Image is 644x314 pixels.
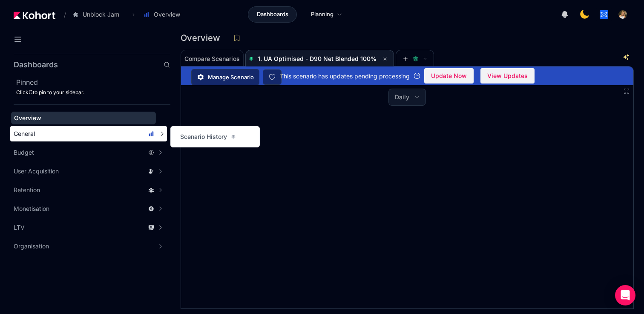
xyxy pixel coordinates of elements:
[258,55,377,62] span: 1. UA Optimised - D90 Net Blended 100%
[623,88,630,95] button: Fullscreen
[311,10,333,19] span: Planning
[248,6,297,23] a: Dashboards
[14,114,41,121] span: Overview
[600,10,608,19] img: logo_tapnation_logo_20240723112628242335.jpg
[184,56,240,62] span: Compare Scenarios
[480,68,535,84] button: View Updates
[154,10,180,19] span: Overview
[615,285,635,305] div: Open Intercom Messenger
[68,7,128,22] button: Unblock Jam
[280,72,410,81] span: This scenario has updates pending processing
[14,205,49,213] span: Monetisation
[257,10,288,19] span: Dashboards
[178,131,238,143] a: Scenario History
[11,112,156,124] a: Overview
[424,68,474,84] button: Update Now
[14,167,59,176] span: User Acquisition
[191,69,259,85] a: Manage Scenario
[139,7,189,22] button: Overview
[208,73,254,81] span: Manage Scenario
[302,6,351,23] a: Planning
[14,186,40,194] span: Retention
[16,89,170,96] div: Click to pin to your sidebar.
[14,223,25,232] span: LTV
[180,133,227,141] span: Scenario History
[131,11,136,18] span: ›
[16,77,170,87] h2: Pinned
[14,12,55,19] img: Kohort logo
[389,89,425,105] button: Daily
[487,69,528,82] span: View Updates
[83,10,119,19] span: Unblock Jam
[14,61,58,69] h2: Dashboards
[57,10,66,19] span: /
[395,93,409,101] span: Daily
[181,34,225,42] h3: Overview
[14,148,34,157] span: Budget
[14,242,49,251] span: Organisation
[14,130,35,138] span: General
[431,69,467,82] span: Update Now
